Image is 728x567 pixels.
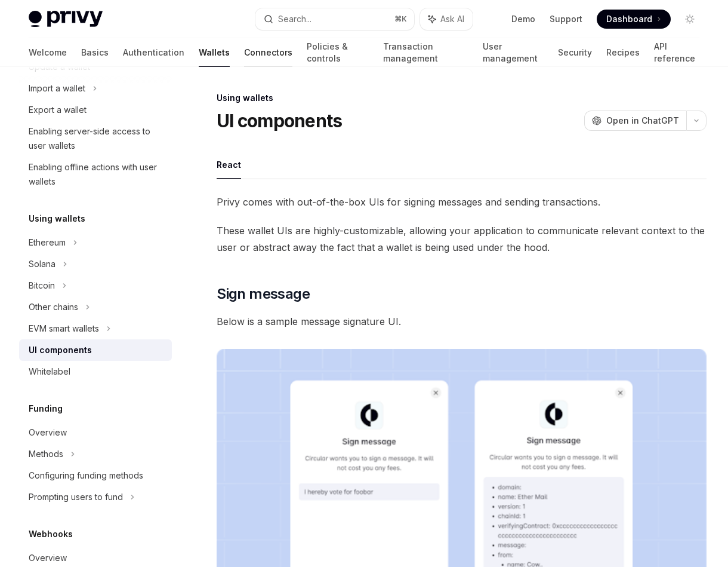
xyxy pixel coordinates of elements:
[29,343,92,357] div: UI components
[420,8,473,30] button: Ask AI
[511,13,535,25] a: Demo
[483,38,544,67] a: User management
[29,81,85,96] div: Import a wallet
[584,111,686,131] button: Open in ChatGPT
[29,235,66,250] div: Ethereum
[29,402,63,416] h5: Funding
[597,10,671,29] a: Dashboard
[29,364,70,379] div: Whitelabel
[217,110,342,131] h1: UI components
[606,38,640,67] a: Recipes
[29,38,67,67] a: Welcome
[217,222,707,256] span: These wallet UIs are highly-customizable, allowing your application to communicate relevant conte...
[307,38,369,67] a: Policies & controls
[606,115,679,127] span: Open in ChatGPT
[244,38,292,67] a: Connectors
[654,38,699,67] a: API reference
[19,361,172,382] a: Whitelabel
[29,278,55,293] div: Bitcoin
[29,551,67,565] div: Overview
[217,194,707,210] span: Privy comes with out-of-the-box UIs for signing messages and sending transactions.
[29,212,85,226] h5: Using wallets
[217,313,707,330] span: Below is a sample message signature UI.
[19,339,172,361] a: UI components
[19,422,172,443] a: Overview
[29,490,123,504] div: Prompting users to fund
[29,11,103,27] img: light logo
[81,38,109,67] a: Basics
[29,300,78,314] div: Other chains
[440,13,464,25] span: Ask AI
[680,10,699,29] button: Toggle dark mode
[383,38,469,67] a: Transaction management
[19,157,172,192] a: Enabling offline actions with user wallets
[29,447,63,461] div: Methods
[255,8,414,30] button: Search...⌘K
[278,12,311,26] div: Search...
[217,284,310,304] span: Sign message
[19,121,172,157] a: Enabling server-side access to user wallets
[558,38,592,67] a: Security
[29,257,55,271] div: Solana
[606,13,652,25] span: Dashboard
[29,124,165,153] div: Enabling server-side access to user wallets
[217,151,241,179] button: React
[19,465,172,486] a: Configuring funding methods
[29,103,87,117] div: Export a wallet
[29,321,99,336] div: EVM smart wallets
[29,425,67,440] div: Overview
[123,38,184,67] a: Authentication
[19,99,172,121] a: Export a wallet
[217,92,707,104] div: Using wallets
[394,14,407,24] span: ⌘ K
[29,527,73,541] h5: Webhooks
[550,13,582,25] a: Support
[199,38,230,67] a: Wallets
[29,468,143,483] div: Configuring funding methods
[29,160,165,189] div: Enabling offline actions with user wallets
